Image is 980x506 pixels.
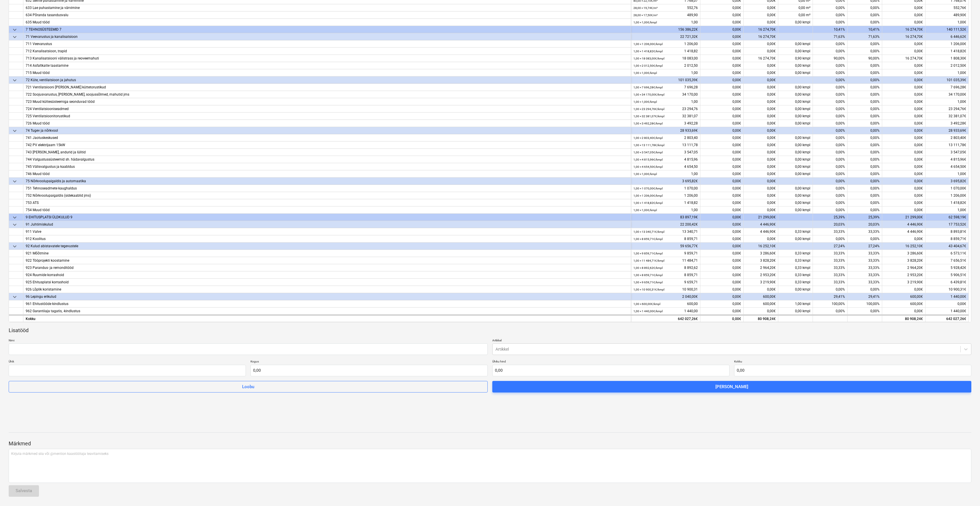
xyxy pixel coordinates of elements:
[700,192,744,199] div: 0,00€
[848,185,882,192] div: 0,00%
[848,4,882,12] div: 0,00%
[744,26,778,33] div: 16 274,70€
[925,257,969,264] div: 7 656,51€
[11,26,18,33] span: keyboard_arrow_down
[925,55,969,62] div: 1 808,30€
[778,170,813,178] div: 0,00 kmpl
[744,19,778,26] div: 0,00€
[925,279,969,286] div: 6 439,81€
[925,221,969,228] div: 17 753,52€
[925,91,969,98] div: 34 170,00€
[700,40,744,48] div: 0,00€
[882,163,925,170] div: 0,00€
[700,271,744,279] div: 0,00€
[925,250,969,257] div: 6 573,11€
[813,98,848,105] div: 0,00%
[813,257,848,264] div: 33,33%
[882,185,925,192] div: 0,00€
[744,250,778,257] div: 3 286,60€
[925,178,969,185] div: 3 695,82€
[700,235,744,243] div: 0,00€
[925,113,969,120] div: 32 381,07€
[882,55,925,62] div: 16 274,70€
[882,62,925,69] div: 0,00€
[882,170,925,178] div: 0,00€
[882,286,925,293] div: 0,00€
[925,228,969,235] div: 8 893,81€
[744,105,778,113] div: 0,00€
[848,257,882,264] div: 33,33%
[778,62,813,69] div: 0,00 kmpl
[700,12,744,19] div: 0,00€
[744,271,778,279] div: 2 953,20€
[848,214,882,221] div: 25,39%
[778,279,813,286] div: 0,33 kmpl
[925,48,969,55] div: 1 418,82€
[813,113,848,120] div: 0,00%
[848,142,882,149] div: 0,00%
[631,178,700,185] div: 3 695,82€
[778,163,813,170] div: 0,00 kmpl
[882,91,925,98] div: 0,00€
[925,120,969,127] div: 3 492,28€
[925,192,969,199] div: 1 206,00€
[11,77,18,84] span: keyboard_arrow_down
[11,221,18,228] span: keyboard_arrow_down
[744,286,778,293] div: 0,00€
[882,192,925,199] div: 0,00€
[848,228,882,235] div: 33,33%
[813,12,848,19] div: 0,00%
[848,40,882,48] div: 0,00%
[848,286,882,293] div: 0,00%
[744,134,778,142] div: 0,00€
[778,250,813,257] div: 0,33 kmpl
[813,4,848,12] div: 0,00%
[813,62,848,69] div: 0,00%
[700,142,744,149] div: 0,00€
[848,26,882,33] div: 10,41%
[848,279,882,286] div: 33,33%
[700,214,744,221] div: 0,00€
[882,243,925,250] div: 16 252,10€
[882,214,925,221] div: 21 299,00€
[848,91,882,98] div: 0,00%
[813,163,848,170] div: 0,00%
[848,77,882,84] div: 0,00%
[700,77,744,84] div: 0,00€
[744,228,778,235] div: 4 446,90€
[744,293,778,300] div: 600,00€
[700,185,744,192] div: 0,00€
[882,26,925,33] div: 16 274,70€
[700,257,744,264] div: 0,00€
[925,4,969,12] div: 552,76€
[700,62,744,69] div: 0,00€
[744,120,778,127] div: 0,00€
[778,199,813,207] div: 0,00 kmpl
[848,178,882,185] div: 0,00%
[925,62,969,69] div: 2 012,50€
[744,98,778,105] div: 0,00€
[813,134,848,142] div: 0,00%
[882,105,925,113] div: 0,00€
[848,163,882,170] div: 0,00%
[744,279,778,286] div: 3 219,90€
[925,26,969,33] div: 140 111,52€
[700,113,744,120] div: 0,00€
[700,48,744,55] div: 0,00€
[700,163,744,170] div: 0,00€
[848,156,882,163] div: 0,00%
[700,91,744,98] div: 0,00€
[744,55,778,62] div: 16 274,70€
[778,84,813,91] div: 0,00 kmpl
[925,40,969,48] div: 1 206,00€
[848,98,882,105] div: 0,00%
[925,185,969,192] div: 1 070,00€
[848,250,882,257] div: 33,33%
[744,84,778,91] div: 0,00€
[848,264,882,271] div: 33,33%
[778,264,813,271] div: 0,33 kmpl
[882,40,925,48] div: 0,00€
[882,127,925,134] div: 0,00€
[882,142,925,149] div: 0,00€
[700,178,744,185] div: 0,00€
